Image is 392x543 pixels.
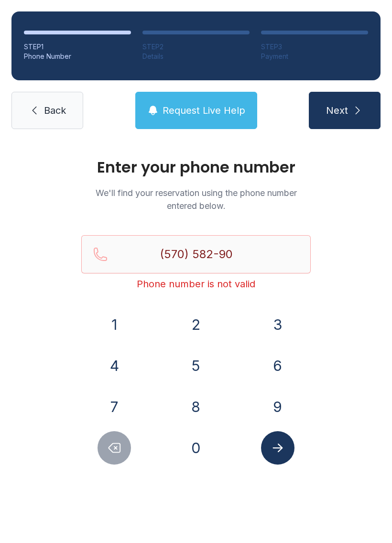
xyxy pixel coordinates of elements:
div: Phone Number [24,52,131,61]
button: 4 [98,349,131,382]
button: 2 [179,308,213,341]
h1: Enter your phone number [81,160,311,175]
div: Details [142,52,250,61]
button: Submit lookup form [261,431,294,465]
div: STEP 1 [24,42,131,52]
button: 1 [98,308,131,341]
button: 9 [261,390,294,424]
span: Next [326,104,348,117]
div: Payment [261,52,368,61]
button: 0 [179,431,213,465]
div: STEP 3 [261,42,368,52]
span: Back [44,104,66,117]
div: STEP 2 [142,42,250,52]
button: 7 [98,390,131,424]
div: Phone number is not valid [81,277,311,291]
button: 3 [261,308,294,341]
span: Request Live Help [163,104,245,117]
button: 8 [179,390,213,424]
input: Reservation phone number [81,235,311,273]
button: 5 [179,349,213,382]
p: We'll find your reservation using the phone number entered below. [81,186,311,212]
button: 6 [261,349,294,382]
button: Delete number [98,431,131,465]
